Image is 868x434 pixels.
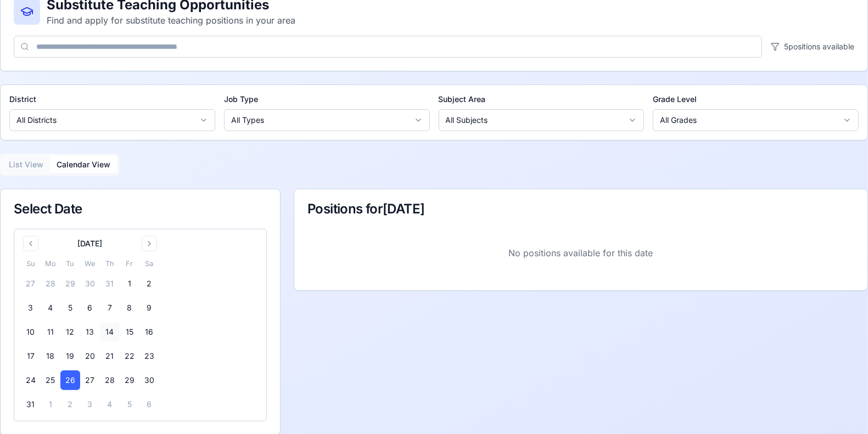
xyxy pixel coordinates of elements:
button: 13 [80,322,100,342]
p: Find and apply for substitute teaching positions in your area [47,14,295,27]
button: 8 [120,298,139,318]
button: 27 [21,274,41,294]
button: 28 [41,274,60,294]
button: 9 [139,298,159,318]
button: 6 [80,298,100,318]
th: Monday [41,258,60,269]
button: 1 [120,274,139,294]
button: 22 [120,346,139,366]
button: 26 [60,370,80,390]
button: 21 [100,346,120,366]
button: 5 [120,394,139,414]
button: 23 [139,346,159,366]
button: 12 [60,322,80,342]
button: Go to next month [142,236,157,251]
button: 18 [41,346,60,366]
button: 30 [139,370,159,390]
button: 4 [100,394,120,414]
button: 27 [80,370,100,390]
button: 25 [41,370,60,390]
th: Wednesday [80,258,100,269]
button: 28 [100,370,120,390]
button: Go to previous month [23,236,38,251]
button: 30 [80,274,100,294]
button: 2 [60,394,80,414]
button: 15 [120,322,139,342]
button: List View [2,156,50,173]
button: 10 [21,322,41,342]
label: Grade Level [653,94,859,105]
th: Tuesday [60,258,80,269]
th: Sunday [21,258,41,269]
th: Thursday [100,258,120,269]
th: Friday [120,258,139,269]
button: 31 [100,274,120,294]
div: Positions for [DATE] [307,202,854,216]
button: 6 [139,394,159,414]
button: 4 [41,298,60,318]
label: District [9,94,215,105]
button: 31 [21,394,41,414]
button: 29 [60,274,80,294]
label: Job Type [224,94,430,105]
button: 2 [139,274,159,294]
div: No positions available for this date [307,229,854,277]
button: 1 [41,394,60,414]
button: 19 [60,346,80,366]
button: 20 [80,346,100,366]
label: Subject Area [439,94,645,105]
div: Select Date [14,202,267,216]
button: Calendar View [50,156,117,173]
th: Saturday [139,258,159,269]
div: [DATE] [78,238,103,249]
span: 5 positions available [784,41,854,52]
button: 16 [139,322,159,342]
button: 7 [100,298,120,318]
button: 5 [60,298,80,318]
button: 3 [21,298,41,318]
button: 24 [21,370,41,390]
button: 14 [100,322,120,342]
button: 11 [41,322,60,342]
button: 29 [120,370,139,390]
button: 17 [21,346,41,366]
button: 3 [80,394,100,414]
